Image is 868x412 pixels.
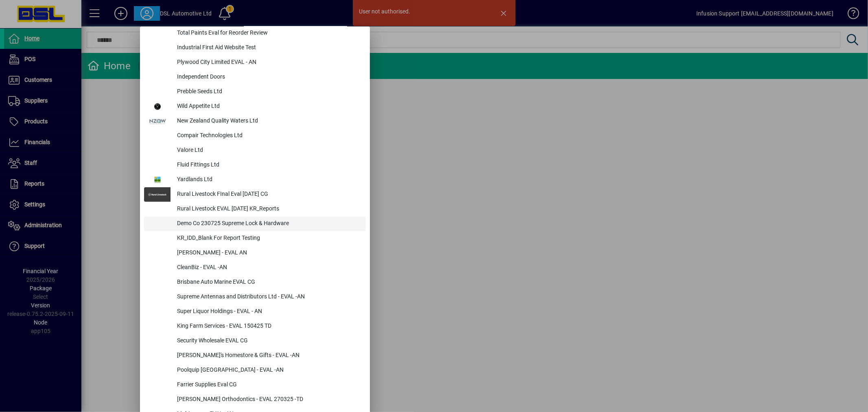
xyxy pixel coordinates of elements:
[171,261,366,275] div: CleanBiz - EVAL -AN
[144,290,366,305] button: Supreme Antennas and Distributors Ltd - EVAL -AN
[144,99,366,114] button: Wild Appetite Ltd
[171,114,366,129] div: New Zealand Quality Waters Ltd
[171,348,366,363] div: [PERSON_NAME]'s Homestore & Gifts - EVAL -AN
[144,187,366,202] button: Rural Livestock FInal Eval [DATE] CG
[171,378,366,392] div: Farrier Supplies Eval CG
[144,70,366,85] button: Independent Doors
[171,70,366,85] div: Independent Doors
[171,55,366,70] div: Plywood City Limited EVAL - AN
[144,158,366,173] button: Fluid Fittings Ltd
[171,275,366,290] div: Brisbane Auto Marine EVAL CG
[171,85,366,99] div: Prebble Seeds Ltd
[171,26,366,41] div: Total Paints Eval for Reorder Review
[144,114,366,129] button: New Zealand Quality Waters Ltd
[144,85,366,99] button: Prebble Seeds Ltd
[144,129,366,143] button: Compair Technologies Ltd
[171,305,366,319] div: Super Liquor Holdings - EVAL - AN
[171,99,366,114] div: Wild Appetite Ltd
[171,143,366,158] div: Valore Ltd
[144,231,366,246] button: KR_IDD_Blank For Report Testing
[171,290,366,305] div: Supreme Antennas and Distributors Ltd - EVAL -AN
[171,231,366,246] div: KR_IDD_Blank For Report Testing
[144,55,366,70] button: Plywood City Limited EVAL - AN
[144,246,366,261] button: [PERSON_NAME] - EVAL AN
[144,378,366,392] button: Farrier Supplies Eval CG
[144,275,366,290] button: Brisbane Auto Marine EVAL CG
[144,26,366,41] button: Total Paints Eval for Reorder Review
[144,319,366,334] button: King Farm Services - EVAL 150425 TD
[171,129,366,143] div: Compair Technologies Ltd
[144,348,366,363] button: [PERSON_NAME]'s Homestore & Gifts - EVAL -AN
[171,173,366,187] div: Yardlands Ltd
[144,392,366,407] button: [PERSON_NAME] Orthodontics - EVAL 270325 -TD
[171,334,366,348] div: Security Wholesale EVAL CG
[171,392,366,407] div: [PERSON_NAME] Orthodontics - EVAL 270325 -TD
[171,217,366,231] div: Demo Co 230725 Supreme Lock & Hardware
[171,187,366,202] div: Rural Livestock FInal Eval [DATE] CG
[171,246,366,261] div: [PERSON_NAME] - EVAL AN
[144,217,366,231] button: Demo Co 230725 Supreme Lock & Hardware
[171,41,366,55] div: Industrial First Aid Website Test
[144,202,366,217] button: Rural Livestock EVAL [DATE] KR_Reports
[144,305,366,319] button: Super Liquor Holdings - EVAL - AN
[171,158,366,173] div: Fluid Fittings Ltd
[171,319,366,334] div: King Farm Services - EVAL 150425 TD
[144,173,366,187] button: Yardlands Ltd
[144,334,366,348] button: Security Wholesale EVAL CG
[144,143,366,158] button: Valore Ltd
[171,202,366,217] div: Rural Livestock EVAL [DATE] KR_Reports
[144,363,366,378] button: Poolquip [GEOGRAPHIC_DATA] - EVAL -AN
[144,261,366,275] button: CleanBiz - EVAL -AN
[171,363,366,378] div: Poolquip [GEOGRAPHIC_DATA] - EVAL -AN
[144,41,366,55] button: Industrial First Aid Website Test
